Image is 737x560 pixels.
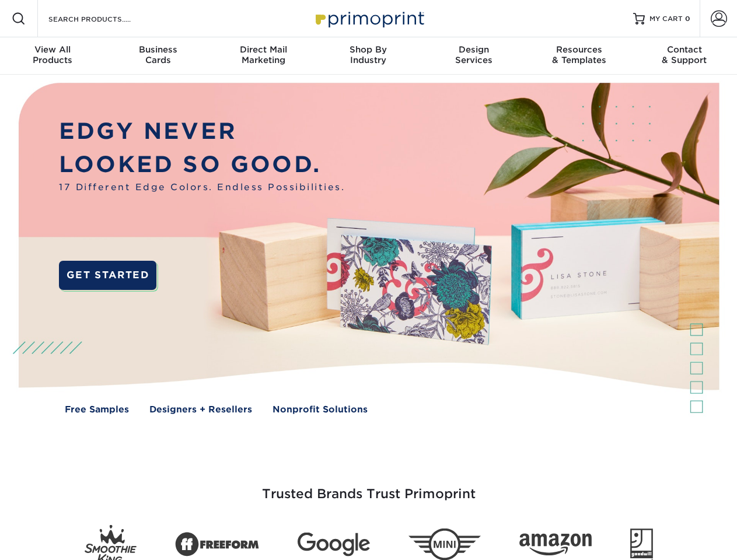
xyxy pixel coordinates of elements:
span: Shop By [316,44,421,55]
a: Resources& Templates [526,37,631,75]
div: Marketing [211,44,316,65]
a: Direct MailMarketing [211,37,316,75]
a: Nonprofit Solutions [273,403,368,416]
span: Business [105,44,210,55]
span: MY CART [649,14,683,24]
span: 17 Different Edge Colors. Endless Possibilities. [59,181,345,194]
span: Resources [526,44,631,55]
div: & Support [632,44,737,65]
div: Services [421,44,526,65]
a: DesignServices [421,37,526,75]
div: Industry [316,44,421,65]
a: GET STARTED [59,261,156,290]
a: Shop ByIndustry [316,37,421,75]
h3: Trusted Brands Trust Primoprint [27,459,710,516]
p: LOOKED SO GOOD. [59,148,345,181]
img: Primoprint [310,6,427,31]
div: Cards [105,44,210,65]
p: EDGY NEVER [59,115,345,148]
a: Free Samples [65,403,129,416]
img: Amazon [519,534,592,556]
a: Designers + Resellers [149,403,252,416]
span: 0 [685,15,690,23]
a: Contact& Support [632,37,737,75]
span: Direct Mail [211,44,316,55]
div: & Templates [526,44,631,65]
span: Contact [632,44,737,55]
img: Google [298,533,370,556]
a: BusinessCards [105,37,210,75]
span: Design [421,44,526,55]
img: Goodwill [630,528,653,560]
input: SEARCH PRODUCTS..... [47,12,161,26]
